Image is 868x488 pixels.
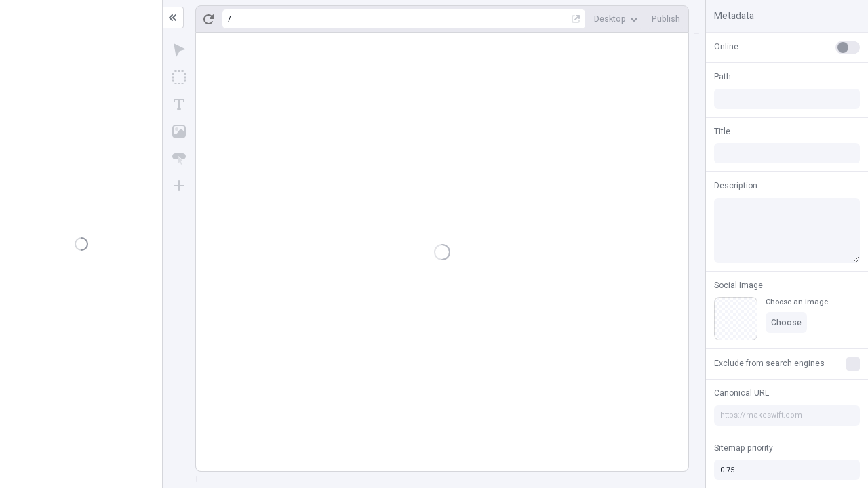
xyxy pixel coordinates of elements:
span: Publish [652,14,680,24]
button: Image [167,119,191,144]
span: Desktop [594,14,626,24]
button: Box [167,65,191,89]
button: Desktop [589,9,644,29]
span: Sitemap priority [714,442,773,454]
button: Publish [646,9,686,29]
span: Social Image [714,279,763,291]
span: Choose [771,317,802,328]
div: Choose an image [766,297,828,307]
button: Button [167,146,191,171]
button: Text [167,92,191,117]
span: Online [714,41,738,53]
div: / [228,14,231,24]
span: Path [714,70,731,83]
input: https://makeswift.com [714,405,860,426]
button: Choose [766,312,807,333]
span: Canonical URL [714,387,769,399]
span: Title [714,125,730,138]
span: Description [714,180,757,192]
span: Exclude from search engines [714,357,825,369]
